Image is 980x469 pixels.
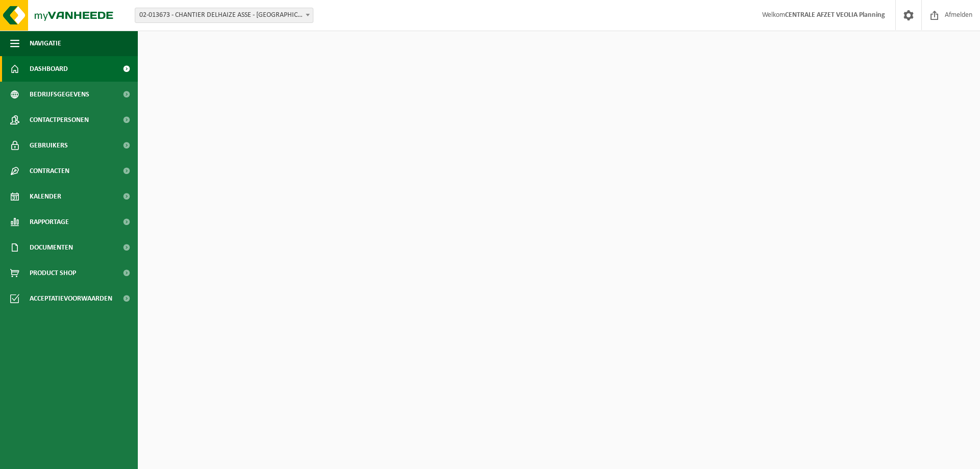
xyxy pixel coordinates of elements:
[30,82,89,107] span: Bedrijfsgegevens
[30,260,76,286] span: Product Shop
[30,286,112,311] span: Acceptatievoorwaarden
[30,209,69,235] span: Rapportage
[135,8,313,22] span: 02-013673 - CHANTIER DELHAIZE ASSE - VEOLIA - ASSE
[30,56,68,82] span: Dashboard
[30,158,69,184] span: Contracten
[30,235,73,260] span: Documenten
[30,184,61,209] span: Kalender
[30,107,89,133] span: Contactpersonen
[785,11,885,19] strong: CENTRALE AFZET VEOLIA Planning
[30,133,68,158] span: Gebruikers
[30,31,61,56] span: Navigatie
